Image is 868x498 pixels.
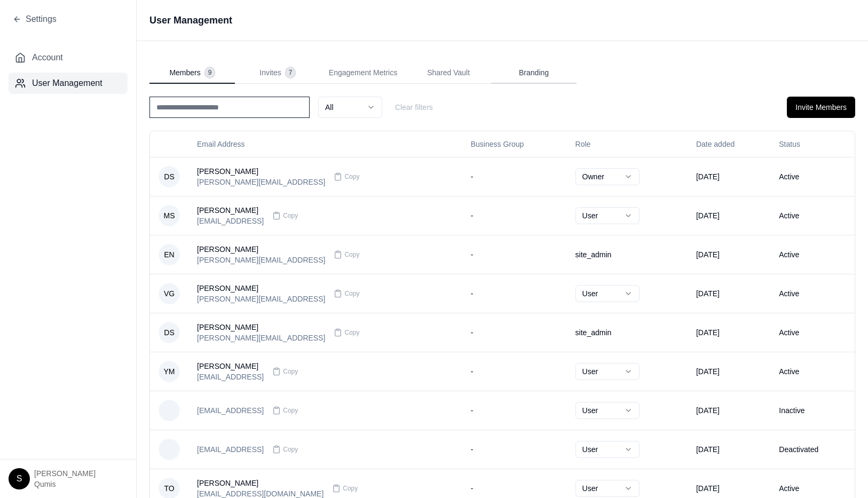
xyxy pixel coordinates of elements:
[688,430,770,469] td: [DATE]
[787,97,855,118] button: Invite Members
[462,131,567,157] th: Business Group
[329,322,364,343] button: Copy
[770,430,855,469] td: Deactivated
[205,67,215,78] span: 9
[688,196,770,235] td: [DATE]
[197,255,325,265] div: [PERSON_NAME][EMAIL_ADDRESS]
[770,352,855,391] td: Active
[329,244,364,265] button: Copy
[770,235,855,274] td: Active
[159,322,180,343] span: DS
[26,13,57,26] span: Settings
[462,235,567,274] td: -
[344,250,359,259] span: Copy
[283,211,298,220] span: Copy
[286,67,296,78] span: 7
[770,274,855,313] td: Active
[197,166,325,177] div: [PERSON_NAME]
[197,361,264,371] div: [PERSON_NAME]
[688,274,770,313] td: [DATE]
[567,131,688,157] th: Role
[197,177,325,187] div: [PERSON_NAME][EMAIL_ADDRESS]
[283,406,298,415] span: Copy
[268,361,302,382] button: Copy
[197,371,264,382] div: [EMAIL_ADDRESS]
[343,484,358,493] span: Copy
[462,391,567,430] td: -
[197,478,323,488] div: [PERSON_NAME]
[9,468,30,489] div: S
[197,322,325,333] div: [PERSON_NAME]
[344,289,359,298] span: Copy
[344,328,359,337] span: Copy
[259,67,281,78] span: Invites
[197,205,264,216] div: [PERSON_NAME]
[159,205,180,226] span: MS
[197,405,264,416] div: [EMAIL_ADDRESS]
[9,47,128,68] button: Account
[197,283,325,294] div: [PERSON_NAME]
[575,328,612,337] span: site_admin
[329,283,364,304] button: Copy
[688,235,770,274] td: [DATE]
[462,274,567,313] td: -
[188,131,462,157] th: Email Address
[159,244,180,265] span: EN
[770,313,855,352] td: Active
[770,391,855,430] td: Inactive
[197,244,325,255] div: [PERSON_NAME]
[197,444,264,455] div: [EMAIL_ADDRESS]
[462,157,567,196] td: -
[462,313,567,352] td: -
[32,51,63,64] span: Account
[688,391,770,430] td: [DATE]
[770,131,855,157] th: Status
[268,205,302,226] button: Copy
[519,67,549,78] span: Branding
[34,468,96,479] span: [PERSON_NAME]
[427,67,470,78] span: Shared Vault
[770,157,855,196] td: Active
[462,352,567,391] td: -
[770,196,855,235] td: Active
[159,361,180,382] span: YM
[9,73,128,94] button: User Management
[462,430,567,469] td: -
[688,313,770,352] td: [DATE]
[13,13,57,26] button: Settings
[329,166,364,187] button: Copy
[575,250,612,259] span: site_admin
[283,445,298,454] span: Copy
[688,131,770,157] th: Date added
[268,439,302,460] button: Copy
[462,196,567,235] td: -
[32,77,102,90] span: User Management
[329,67,397,78] span: Engagement Metrics
[169,67,200,78] span: Members
[197,216,264,226] div: [EMAIL_ADDRESS]
[159,283,180,304] span: VG
[34,479,96,489] span: Qumis
[688,352,770,391] td: [DATE]
[197,294,325,304] div: [PERSON_NAME][EMAIL_ADDRESS]
[283,367,298,376] span: Copy
[344,172,359,181] span: Copy
[688,157,770,196] td: [DATE]
[159,166,180,187] span: DS
[268,400,302,421] button: Copy
[197,333,325,343] div: [PERSON_NAME][EMAIL_ADDRESS]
